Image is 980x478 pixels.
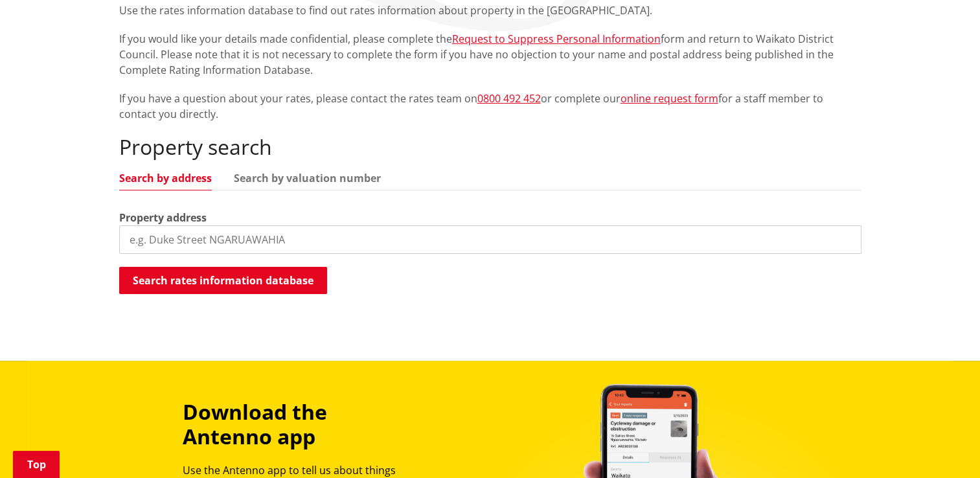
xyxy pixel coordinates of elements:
[234,173,381,183] a: Search by valuation number
[119,267,327,294] button: Search rates information database
[477,91,541,106] a: 0800 492 452
[119,135,861,159] h2: Property search
[183,400,417,450] h3: Download the Antenno app
[119,173,212,183] a: Search by address
[621,91,718,106] a: online request form
[920,424,967,470] iframe: Messenger Launcher
[119,225,861,254] input: e.g. Duke Street NGARUAWAHIA
[119,31,861,78] p: If you would like your details made confidential, please complete the form and return to Waikato ...
[452,32,661,46] a: Request to Suppress Personal Information
[119,210,207,225] label: Property address
[13,451,60,478] a: Top
[119,91,861,122] p: If you have a question about your rates, please contact the rates team on or complete our for a s...
[119,3,861,18] p: Use the rates information database to find out rates information about property in the [GEOGRAPHI...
